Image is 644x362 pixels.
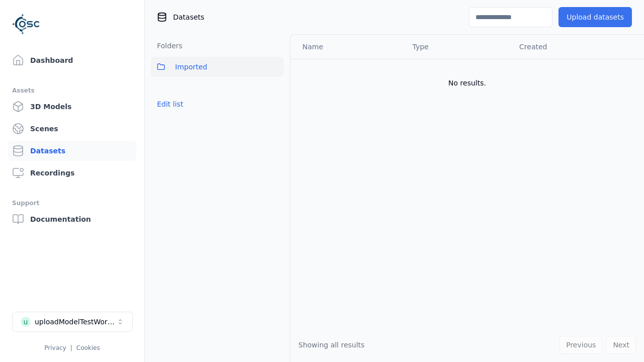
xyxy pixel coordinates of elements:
[12,84,132,97] div: Assets
[173,12,204,22] span: Datasets
[12,197,132,209] div: Support
[151,57,284,77] button: Imported
[8,119,136,139] a: Scenes
[175,61,207,73] span: Imported
[298,341,365,349] span: Showing all results
[76,344,100,351] a: Cookies
[8,141,136,161] a: Datasets
[12,312,133,332] button: Select a workspace
[8,163,136,183] a: Recordings
[511,35,628,59] th: Created
[8,50,136,70] a: Dashboard
[290,35,405,59] th: Name
[8,209,136,229] a: Documentation
[151,41,183,51] h3: Folders
[12,10,40,38] img: Logo
[290,59,644,107] td: No results.
[151,95,189,113] button: Edit list
[558,7,632,27] button: Upload datasets
[35,317,116,327] div: uploadModelTestWorkspace
[405,35,511,59] th: Type
[70,344,72,351] span: |
[8,97,136,117] a: 3D Models
[21,317,31,327] div: u
[44,344,66,351] a: Privacy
